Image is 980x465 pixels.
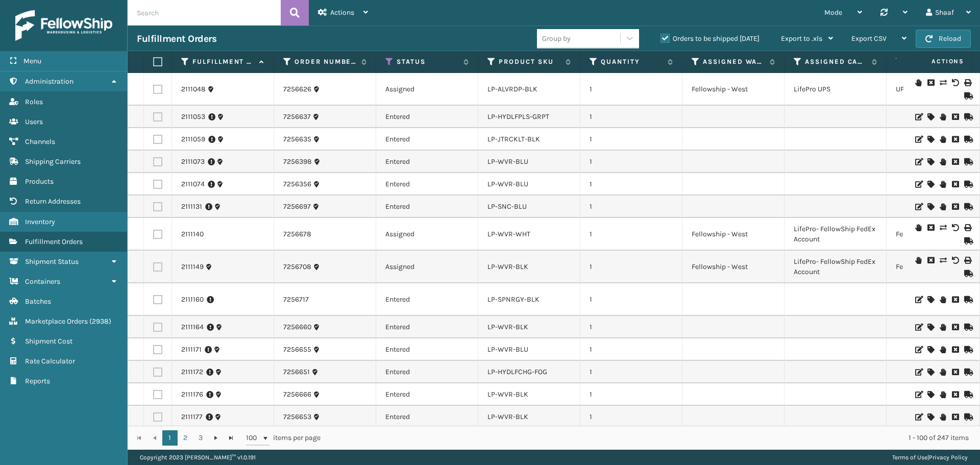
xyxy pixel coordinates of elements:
[181,179,205,189] a: 2111074
[940,296,946,303] i: On Hold
[376,73,478,106] td: Assigned
[295,57,356,66] label: Order Number
[212,434,220,442] span: Go to the next page
[927,181,934,188] i: Assign Carrier and Warehouse
[580,151,682,173] td: 1
[25,357,75,365] span: Rate Calculator
[915,181,921,188] i: Edit
[940,346,946,353] i: On Hold
[487,157,528,166] a: LP-WVR-BLU
[915,369,921,376] i: Edit
[952,224,958,231] i: Void Label
[952,136,958,143] i: Request to Be Cancelled
[283,389,311,400] a: 7256666
[952,346,958,353] i: Request to Be Cancelled
[376,251,478,283] td: Assigned
[580,316,682,338] td: 1
[915,113,921,120] i: Edit
[952,324,958,331] i: Request to Be Cancelled
[940,413,946,421] i: On Hold
[940,136,946,143] i: On Hold
[964,203,970,210] i: Mark as Shipped
[964,237,970,244] i: Mark as Shipped
[283,157,312,167] a: 7256398
[580,218,682,251] td: 1
[952,391,958,398] i: Request to Be Cancelled
[580,283,682,316] td: 1
[682,251,785,283] td: Fellowship - West
[964,391,970,398] i: Mark as Shipped
[781,34,822,43] span: Export to .xls
[15,10,112,41] img: logo
[376,406,478,428] td: Entered
[25,377,50,385] span: Reports
[181,412,203,422] a: 2111177
[964,113,970,120] i: Mark as Shipped
[181,134,205,144] a: 2111059
[964,181,970,188] i: Mark as Shipped
[181,345,202,355] a: 2111171
[25,277,60,286] span: Containers
[940,369,946,376] i: On Hold
[964,346,970,353] i: Mark as Shipped
[487,230,530,238] a: LP-WVR-WHT
[851,34,887,43] span: Export CSV
[181,295,204,305] a: 2111160
[952,113,958,120] i: Request to Be Cancelled
[23,57,41,65] span: Menu
[376,383,478,406] td: Entered
[927,79,934,86] i: Request to Be Cancelled
[283,295,309,305] a: 7256717
[580,195,682,218] td: 1
[964,296,970,303] i: Mark as Shipped
[376,173,478,195] td: Entered
[140,450,256,465] p: Copyright 2023 [PERSON_NAME]™ v 1.0.191
[952,257,958,264] i: Void Label
[940,181,946,188] i: On Hold
[964,257,970,264] i: Print Label
[785,73,887,106] td: LifePro UPS
[940,257,946,264] i: Change shipping
[487,390,528,399] a: LP-WVR-BLK
[246,430,321,446] span: items per page
[181,262,204,272] a: 2111149
[499,57,560,66] label: Product SKU
[940,79,946,86] i: Change shipping
[785,218,887,251] td: LifePro- FellowShip FedEx Account
[335,433,969,443] div: 1 - 100 of 247 items
[376,195,478,218] td: Entered
[283,134,311,144] a: 7256635
[927,324,934,331] i: Assign Carrier and Warehouse
[927,369,934,376] i: Assign Carrier and Warehouse
[927,113,934,120] i: Assign Carrier and Warehouse
[25,77,73,86] span: Administration
[915,158,921,165] i: Edit
[487,202,527,211] a: LP-SNC-BLU
[580,173,682,195] td: 1
[824,8,842,17] span: Mode
[940,158,946,165] i: On Hold
[940,224,946,231] i: Change shipping
[25,137,55,146] span: Channels
[181,229,204,239] a: 2111140
[283,84,311,94] a: 7256626
[915,346,921,353] i: Edit
[915,224,921,231] i: On Hold
[892,450,968,465] div: |
[915,391,921,398] i: Edit
[181,157,205,167] a: 2111073
[376,218,478,251] td: Assigned
[25,337,72,346] span: Shipment Cost
[927,346,934,353] i: Assign Carrier and Warehouse
[929,454,968,461] a: Privacy Policy
[246,433,261,443] span: 100
[940,391,946,398] i: On Hold
[283,262,311,272] a: 7256708
[927,158,934,165] i: Assign Carrier and Warehouse
[25,117,43,126] span: Users
[927,296,934,303] i: Assign Carrier and Warehouse
[283,202,311,212] a: 7256697
[542,33,571,44] div: Group by
[580,338,682,361] td: 1
[964,136,970,143] i: Mark as Shipped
